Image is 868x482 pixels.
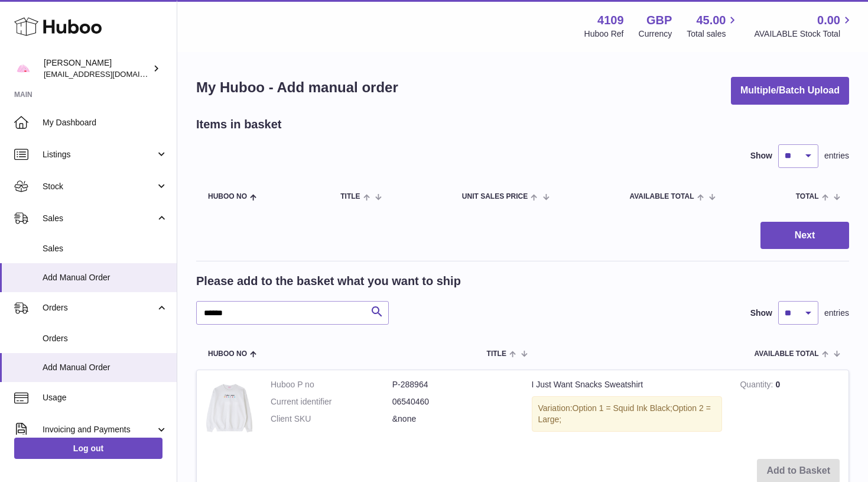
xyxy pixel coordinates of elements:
[43,424,155,435] span: Invoicing and Payments
[206,379,253,438] img: I Just Want Snacks Sweatshirt
[43,181,155,192] span: Stock
[43,243,168,254] span: Sales
[639,28,672,40] div: Currency
[392,413,514,425] dd: &none
[462,193,528,200] span: Unit Sales Price
[208,193,247,200] span: Huboo no
[271,396,392,407] dt: Current identifier
[629,193,694,200] span: AVAILABLE Total
[532,396,723,432] div: Variation:
[44,57,150,80] div: [PERSON_NAME]
[817,12,840,28] span: 0.00
[597,12,624,28] strong: 4109
[14,60,32,77] img: hello@limpetstore.com
[760,222,849,250] button: Next
[43,362,168,373] span: Add Manual Order
[44,69,174,79] span: [EMAIL_ADDRESS][DOMAIN_NAME]
[196,78,398,97] h1: My Huboo - Add manual order
[754,12,854,40] a: 0.00 AVAILABLE Stock Total
[646,12,672,28] strong: GBP
[43,392,168,403] span: Usage
[196,117,282,132] h2: Items in basket
[196,273,461,289] h2: Please add to the basket what you want to ship
[271,413,392,425] dt: Client SKU
[824,150,849,161] span: entries
[731,77,849,105] button: Multiple/Batch Upload
[755,350,819,358] span: AVAILABLE Total
[208,350,247,358] span: Huboo no
[523,370,732,450] td: I Just Want Snacks Sweatshirt
[271,379,392,390] dt: Huboo P no
[750,150,772,161] label: Show
[796,193,819,200] span: Total
[392,379,514,390] dd: P-288964
[340,193,360,200] span: Title
[754,28,854,40] span: AVAILABLE Stock Total
[731,370,849,450] td: 0
[573,403,672,413] span: Option 1 = Squid Ink Black;
[14,438,162,459] a: Log out
[696,12,726,28] span: 45.00
[687,28,739,40] span: Total sales
[584,28,624,40] div: Huboo Ref
[740,380,775,392] strong: Quantity
[487,350,506,358] span: Title
[43,333,168,344] span: Orders
[43,117,168,128] span: My Dashboard
[750,308,772,319] label: Show
[824,308,849,319] span: entries
[43,149,155,160] span: Listings
[43,302,155,313] span: Orders
[687,12,739,40] a: 45.00 Total sales
[43,213,155,224] span: Sales
[43,272,168,283] span: Add Manual Order
[392,396,514,407] dd: 06540460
